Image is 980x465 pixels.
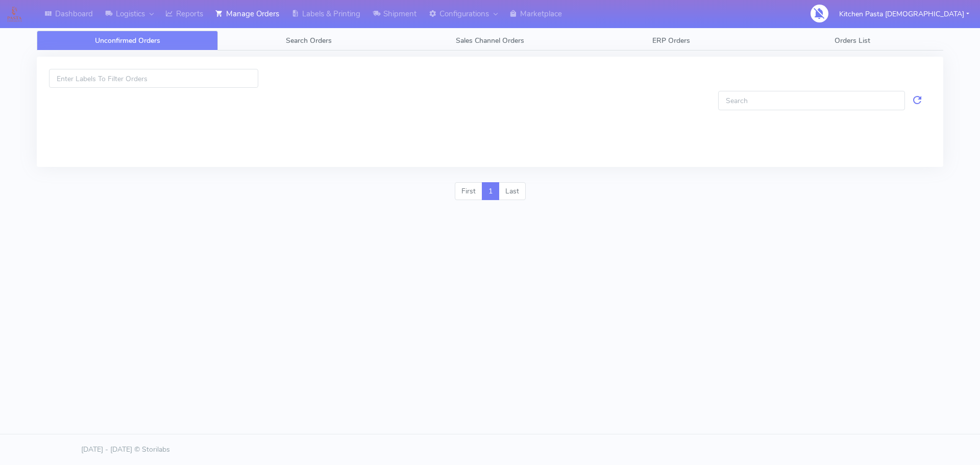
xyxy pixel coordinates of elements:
[286,36,332,45] span: Search Orders
[482,182,499,201] a: 1
[49,69,258,88] input: Enter Labels To Filter Orders
[456,36,524,45] span: Sales Channel Orders
[835,36,870,45] span: Orders List
[718,91,905,110] input: Search
[37,31,943,51] ul: Tabs
[831,4,977,25] button: Kitchen Pasta [DEMOGRAPHIC_DATA]
[652,36,690,45] span: ERP Orders
[95,36,160,45] span: Unconfirmed Orders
